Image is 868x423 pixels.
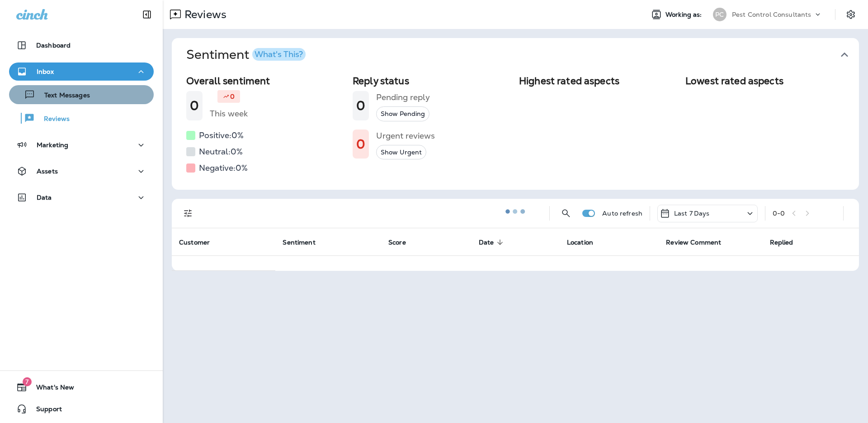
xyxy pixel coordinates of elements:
span: Support [27,405,62,416]
button: Inbox [9,62,154,81]
button: Marketing [9,136,154,154]
button: Assets [9,162,154,180]
span: 7 [23,377,32,386]
p: Reviews [35,115,70,124]
button: Support [9,400,154,418]
button: Reviews [9,109,154,128]
p: Inbox [37,68,54,75]
p: Dashboard [36,42,71,49]
p: Marketing [37,141,68,149]
span: What's New [27,384,74,394]
p: Text Messages [35,91,90,100]
button: Collapse Sidebar [134,5,160,24]
button: Text Messages [9,85,154,104]
button: 7What's New [9,378,154,396]
button: Data [9,188,154,207]
p: Data [37,194,52,201]
p: Assets [37,168,58,175]
button: Dashboard [9,36,154,54]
